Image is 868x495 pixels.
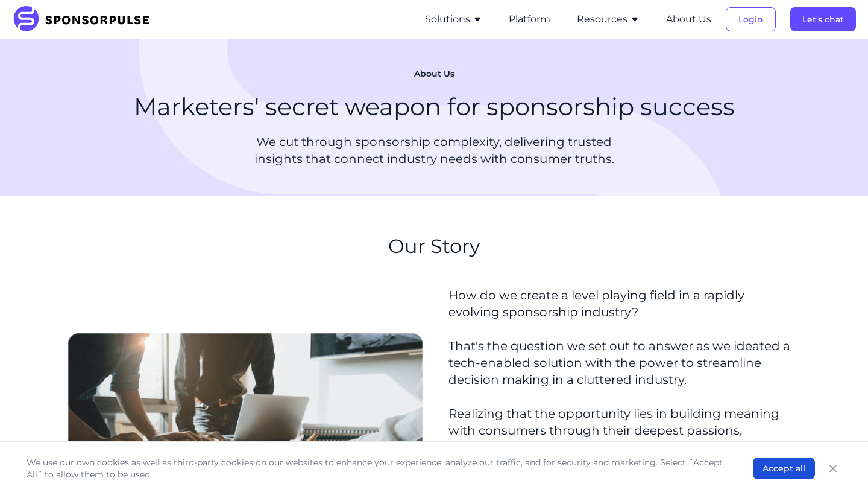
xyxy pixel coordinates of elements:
[577,12,640,27] button: Resources
[414,68,454,80] span: About Us
[27,456,729,481] p: We use our own cookies as well as third-party cookies on our websites to enhance your experience,...
[231,133,637,167] p: We cut through sponsorship complexity, delivering trusted insights that connect industry needs wi...
[134,90,735,124] h1: Marketers' secret weapon for sponsorship success
[666,12,711,27] button: About Us
[808,437,868,495] iframe: Chat Widget
[509,12,550,27] button: Platform
[12,6,159,33] img: SponsorPulse
[425,12,482,27] button: Solutions
[726,7,776,31] button: Login
[388,235,480,258] h2: Our Story
[790,14,856,25] a: Let's chat
[666,14,711,25] a: About Us
[790,7,856,31] button: Let's chat
[753,458,815,479] button: Accept all
[509,14,550,25] a: Platform
[726,14,776,25] a: Login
